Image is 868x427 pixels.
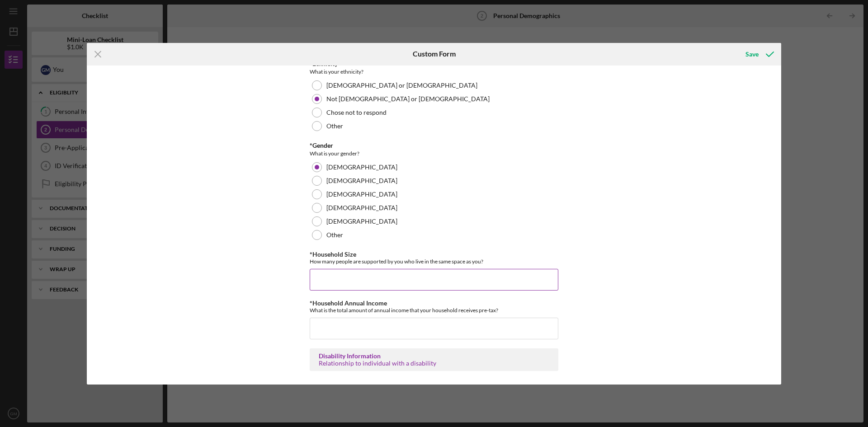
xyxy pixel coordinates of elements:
div: Disability Information [319,352,549,360]
div: How many people are supported by you who live in the same space as you? [310,258,558,265]
h6: Custom Form [413,50,456,58]
label: Not [DEMOGRAPHIC_DATA] or [DEMOGRAPHIC_DATA] [326,95,490,103]
label: *Household Annual Income [310,299,387,307]
label: [DEMOGRAPHIC_DATA] [326,191,397,198]
button: Save [736,45,781,63]
div: Save [745,45,759,63]
label: [DEMOGRAPHIC_DATA] [326,177,397,184]
label: Other [326,122,343,130]
label: [DEMOGRAPHIC_DATA] or [DEMOGRAPHIC_DATA] [326,82,477,89]
label: [DEMOGRAPHIC_DATA] [326,218,397,225]
div: What is the total amount of annual income that your household receives pre-tax? [310,307,558,314]
div: *Gender [310,142,558,149]
label: Other [326,231,343,239]
div: What is your gender? [310,149,558,158]
label: [DEMOGRAPHIC_DATA] [326,164,397,171]
label: [DEMOGRAPHIC_DATA] [326,204,397,211]
div: What is your ethnicity? [310,67,558,76]
label: Chose not to respond [326,109,387,116]
div: Relationship to individual with a disability [319,360,549,367]
label: *Household Size [310,250,356,258]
